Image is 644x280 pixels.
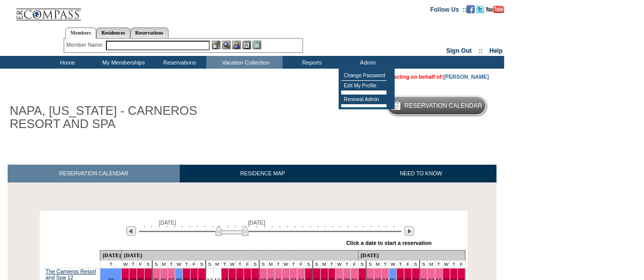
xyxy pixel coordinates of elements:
td: F [404,261,412,268]
td: W [229,261,236,268]
td: F [458,261,465,268]
a: RESIDENCE MAP [180,165,346,182]
td: W [442,261,450,268]
td: S [144,261,152,268]
td: My Memberships [94,56,150,69]
td: Change Password [341,71,386,81]
img: b_edit.gif [212,41,220,49]
a: Reservations [130,27,169,38]
img: Impersonate [232,41,241,49]
td: Home [38,56,94,69]
td: M [160,261,167,268]
td: T [381,261,389,268]
span: [DATE] [248,220,265,226]
div: Member Name: [66,41,105,49]
h1: NAPA, [US_STATE] - CARNEROS RESORT AND SPA [8,102,236,133]
a: [PERSON_NAME] [443,74,489,80]
span: :: [479,47,483,54]
td: Reports [283,56,339,69]
td: Vacation Collection [206,56,283,69]
td: M [427,261,435,268]
td: S [366,261,374,268]
td: S [259,261,267,268]
td: M [213,261,221,268]
img: Next [404,226,414,236]
td: S [305,261,313,268]
td: Admin [339,56,395,69]
td: W [175,261,183,268]
td: [DATE] [100,251,122,261]
td: T [343,261,351,268]
a: RESERVATION CALENDAR [8,165,180,182]
a: Members [65,27,96,39]
td: Edit My Profile [341,81,386,91]
td: Follow Us :: [430,5,466,13]
td: M [320,261,328,268]
img: b_calculator.gif [253,41,261,49]
td: T [290,261,297,268]
td: T [129,261,137,268]
img: Follow us on Twitter [476,5,484,13]
td: S [412,261,419,268]
td: W [282,261,290,268]
td: F [297,261,305,268]
td: T [274,261,282,268]
td: T [100,261,122,268]
td: [DATE] [358,251,465,261]
td: T [435,261,442,268]
td: T [450,261,458,268]
img: View [222,41,231,49]
td: S [198,261,206,268]
td: W [335,261,343,268]
td: F [351,261,358,268]
td: F [190,261,198,268]
td: Reservations [150,56,206,69]
h5: Reservation Calendar [404,103,482,109]
img: Reservations [242,41,251,49]
td: W [122,261,129,268]
img: Previous [126,226,136,236]
td: T [397,261,404,268]
img: Become our fan on Facebook [466,5,474,13]
td: S [152,261,160,268]
td: T [183,261,190,268]
td: [DATE] [122,251,358,261]
a: Subscribe to our YouTube Channel [486,6,504,12]
td: S [313,261,320,268]
td: T [221,261,229,268]
span: You are acting on behalf of: [372,74,489,80]
td: Renewal Admin [341,95,386,105]
td: T [236,261,244,268]
td: S [251,261,259,268]
a: Residences [96,27,130,38]
td: T [328,261,335,268]
td: S [419,261,427,268]
td: W [389,261,397,268]
td: T [167,261,175,268]
a: Follow us on Twitter [476,6,484,12]
a: Become our fan on Facebook [466,6,474,12]
td: M [374,261,381,268]
img: Subscribe to our YouTube Channel [486,6,504,13]
td: S [358,261,366,268]
td: M [267,261,274,268]
td: F [137,261,145,268]
div: Click a date to start a reservation [346,240,432,246]
a: Sign Out [446,47,471,54]
a: Help [489,47,502,54]
td: S [206,261,213,268]
span: [DATE] [159,220,176,226]
td: F [244,261,251,268]
a: NEED TO KNOW [345,165,496,182]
